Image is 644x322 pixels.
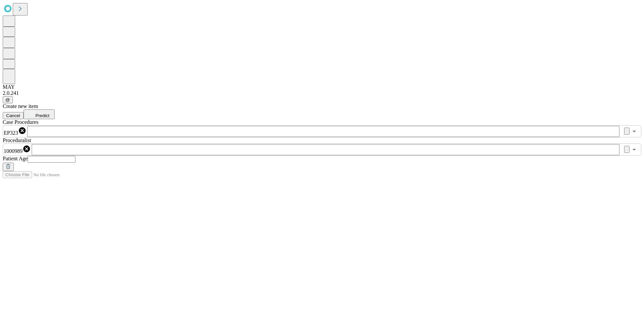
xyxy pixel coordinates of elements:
[3,96,13,103] button: @
[3,137,31,143] span: Proceduralist
[5,97,10,102] span: @
[3,112,24,119] button: Cancel
[4,148,23,154] span: 1000989
[3,156,28,161] span: Patient Age
[6,113,20,118] span: Cancel
[4,130,18,136] span: EP323
[35,113,49,118] span: Predict
[4,127,26,136] div: EP323
[630,127,639,136] button: Open
[4,145,31,154] div: 1000989
[624,146,630,153] button: Clear
[3,119,38,125] span: Scheduled Procedure
[3,84,641,90] div: MAY
[624,128,630,135] button: Clear
[630,145,639,154] button: Open
[3,103,38,109] span: Create new item
[24,109,55,119] button: Predict
[3,90,641,96] div: 2.0.241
